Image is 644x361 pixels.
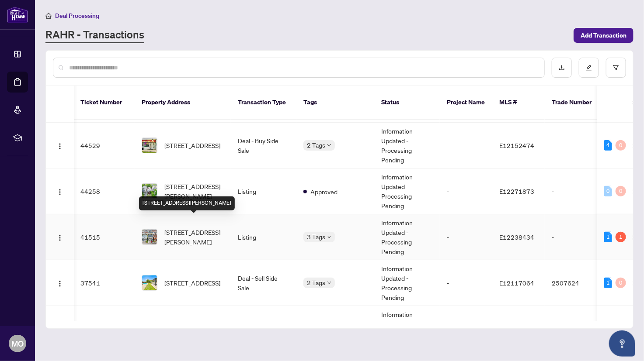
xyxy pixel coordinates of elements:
[606,58,626,78] button: filter
[142,138,157,153] img: thumbnail-img
[586,65,592,71] span: edit
[11,337,24,350] span: MO
[545,306,606,352] td: -
[310,187,338,196] span: Approved
[56,280,63,287] img: Logo
[164,278,220,288] span: [STREET_ADDRESS]
[142,230,157,244] img: thumbnail-img
[56,189,63,196] img: Logo
[579,58,599,78] button: edit
[307,140,325,150] span: 2 Tags
[581,28,627,42] span: Add Transaction
[135,86,231,120] th: Property Address
[73,214,135,260] td: 41515
[574,28,634,43] button: Add Transaction
[231,306,296,352] td: Listing
[440,86,492,120] th: Project Name
[499,233,534,241] span: E12238434
[440,260,492,306] td: -
[7,7,28,23] img: logo
[139,196,235,210] div: [STREET_ADDRESS][PERSON_NAME]
[616,186,626,196] div: 0
[53,138,67,152] button: Logo
[45,13,52,19] span: home
[73,86,135,120] th: Ticket Number
[559,65,565,71] span: download
[53,184,67,198] button: Logo
[231,260,296,306] td: Deal - Sell Side Sale
[73,123,135,168] td: 44529
[307,232,325,242] span: 3 Tags
[616,278,626,288] div: 0
[53,276,67,290] button: Logo
[231,123,296,168] td: Deal - Buy Side Sale
[604,232,612,242] div: 1
[604,140,612,151] div: 4
[440,123,492,168] td: -
[545,168,606,214] td: -
[545,214,606,260] td: -
[609,330,635,357] button: Open asap
[56,234,63,241] img: Logo
[374,260,440,306] td: Information Updated - Processing Pending
[164,319,224,338] span: [STREET_ADDRESS][PERSON_NAME]
[327,235,331,239] span: down
[616,232,626,242] div: 1
[73,306,135,352] td: 36415
[440,214,492,260] td: -
[374,168,440,214] td: Information Updated - Processing Pending
[327,281,331,285] span: down
[56,143,63,150] img: Logo
[164,141,220,150] span: [STREET_ADDRESS]
[374,306,440,352] td: Information Updated - Processing Pending
[374,214,440,260] td: Information Updated - Processing Pending
[492,86,545,120] th: MLS #
[164,182,224,201] span: [STREET_ADDRESS][PERSON_NAME]
[73,168,135,214] td: 44258
[142,184,157,199] img: thumbnail-img
[327,143,331,148] span: down
[53,230,67,244] button: Logo
[374,123,440,168] td: Information Updated - Processing Pending
[545,123,606,168] td: -
[499,279,534,287] span: E12117064
[604,278,612,288] div: 1
[440,306,492,352] td: -
[142,275,157,290] img: thumbnail-img
[440,168,492,214] td: -
[616,140,626,151] div: 0
[552,58,572,78] button: download
[307,278,325,288] span: 2 Tags
[73,260,135,306] td: 37541
[296,86,374,120] th: Tags
[45,28,144,43] a: RAHR - Transactions
[545,260,606,306] td: 2507624
[55,12,99,20] span: Deal Processing
[613,65,619,71] span: filter
[374,86,440,120] th: Status
[499,187,534,195] span: E12271873
[499,141,534,149] span: E12152474
[231,214,296,260] td: Listing
[545,86,606,120] th: Trade Number
[604,186,612,196] div: 0
[231,86,296,120] th: Transaction Type
[164,227,224,247] span: [STREET_ADDRESS][PERSON_NAME]
[231,168,296,214] td: Listing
